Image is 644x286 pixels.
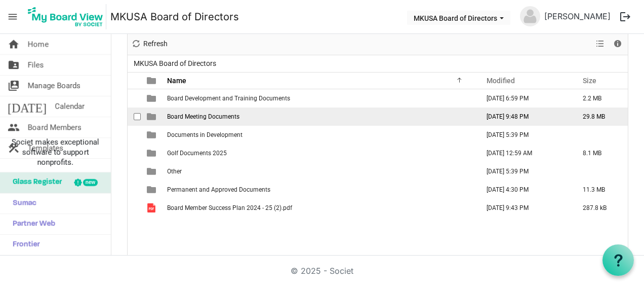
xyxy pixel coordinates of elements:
[28,55,44,75] span: Files
[128,162,141,181] td: checkbox
[164,108,476,126] td: Board Meeting Documents is template cell column header Name
[476,126,572,144] td: November 26, 2024 5:39 PM column header Modified
[611,38,625,50] button: Details
[167,186,270,193] span: Permanent and Approved Documents
[142,38,169,50] span: Refresh
[141,126,164,144] td: is template cell column header type
[110,7,239,27] a: MKUSA Board of Directors
[128,199,141,217] td: checkbox
[609,33,626,55] div: Details
[128,126,141,144] td: checkbox
[128,144,141,162] td: checkbox
[8,76,20,96] span: switch_account
[583,77,596,85] span: Size
[476,108,572,126] td: September 10, 2025 9:48 PM column header Modified
[164,199,476,217] td: Board Member Success Plan 2024 - 25 (2).pdf is template cell column header Name
[164,162,476,181] td: Other is template cell column header Name
[55,96,85,117] span: Calendar
[8,172,62,193] span: Glass Register
[5,137,106,167] span: Societ makes exceptional software to support nonprofits.
[167,168,182,175] span: Other
[83,179,98,186] div: new
[167,77,186,85] span: Name
[572,181,628,199] td: 11.3 MB is template cell column header Size
[167,131,243,138] span: Documents in Development
[141,162,164,181] td: is template cell column header type
[572,126,628,144] td: is template cell column header Size
[141,181,164,199] td: is template cell column header type
[141,89,164,108] td: is template cell column header type
[572,89,628,108] td: 2.2 MB is template cell column header Size
[25,4,106,29] img: My Board View Logo
[407,11,510,25] button: MKUSA Board of Directors dropdownbutton
[141,199,164,217] td: is template cell column header type
[594,38,606,50] button: View dropdownbutton
[141,144,164,162] td: is template cell column header type
[476,89,572,108] td: January 07, 2025 6:59 PM column header Modified
[3,7,22,26] span: menu
[28,34,49,54] span: Home
[540,6,615,26] a: [PERSON_NAME]
[28,76,80,96] span: Manage Boards
[8,117,20,137] span: people
[167,150,227,157] span: Golf Documents 2025
[128,181,141,199] td: checkbox
[167,204,292,211] span: Board Member Success Plan 2024 - 25 (2).pdf
[164,181,476,199] td: Permanent and Approved Documents is template cell column header Name
[28,117,82,137] span: Board Members
[487,77,515,85] span: Modified
[164,89,476,108] td: Board Development and Training Documents is template cell column header Name
[592,33,609,55] div: View
[141,108,164,126] td: is template cell column header type
[8,55,20,75] span: folder_shared
[572,108,628,126] td: 29.8 MB is template cell column header Size
[25,4,110,29] a: My Board View Logo
[164,144,476,162] td: Golf Documents 2025 is template cell column header Name
[8,214,55,234] span: Partner Web
[132,57,218,70] span: MKUSA Board of Directors
[8,193,36,213] span: Sumac
[167,113,239,120] span: Board Meeting Documents
[476,181,572,199] td: July 03, 2025 4:30 PM column header Modified
[520,6,540,26] img: no-profile-picture.svg
[128,33,171,55] div: Refresh
[476,199,572,217] td: March 18, 2025 9:43 PM column header Modified
[130,38,170,50] button: Refresh
[572,199,628,217] td: 287.8 kB is template cell column header Size
[572,144,628,162] td: 8.1 MB is template cell column header Size
[164,126,476,144] td: Documents in Development is template cell column header Name
[291,266,353,276] a: © 2025 - Societ
[476,162,572,181] td: November 26, 2024 5:39 PM column header Modified
[615,6,636,27] button: logout
[572,162,628,181] td: is template cell column header Size
[167,95,290,102] span: Board Development and Training Documents
[8,235,40,255] span: Frontier
[8,34,20,54] span: home
[128,89,141,108] td: checkbox
[476,144,572,162] td: March 19, 2025 12:59 AM column header Modified
[128,108,141,126] td: checkbox
[8,96,47,117] span: [DATE]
